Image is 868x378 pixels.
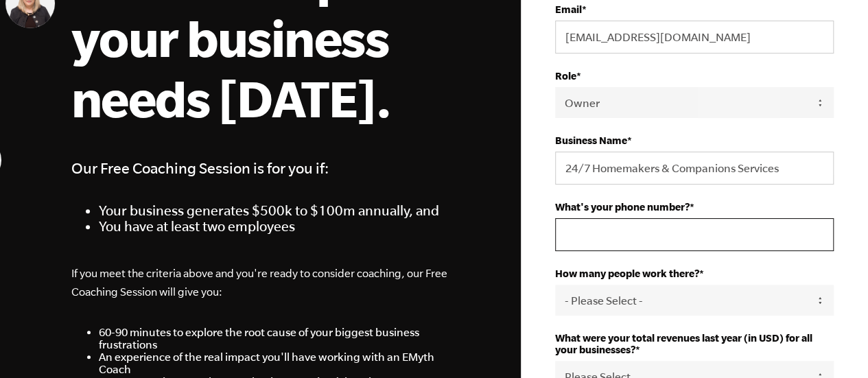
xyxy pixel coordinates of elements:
[555,332,812,355] strong: What were your total revenues last year (in USD) for all your businesses?
[71,156,450,180] h4: Our Free Coaching Session is for you if:
[99,218,450,234] li: You have at least two employees
[555,3,582,15] strong: Email
[99,326,450,351] li: 60-90 minutes to explore the root cause of your biggest business frustrations
[555,268,699,279] strong: How many people work there?
[99,202,450,218] li: Your business generates $500k to $100m annually, and
[799,312,868,378] iframe: Chat Widget
[71,264,450,301] p: If you meet the criteria above and you're ready to consider coaching, our Free Coaching Session w...
[555,70,576,82] strong: Role
[555,201,690,213] strong: What's your phone number?
[99,351,450,375] li: An experience of the real impact you'll have working with an EMyth Coach
[555,134,627,146] strong: Business Name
